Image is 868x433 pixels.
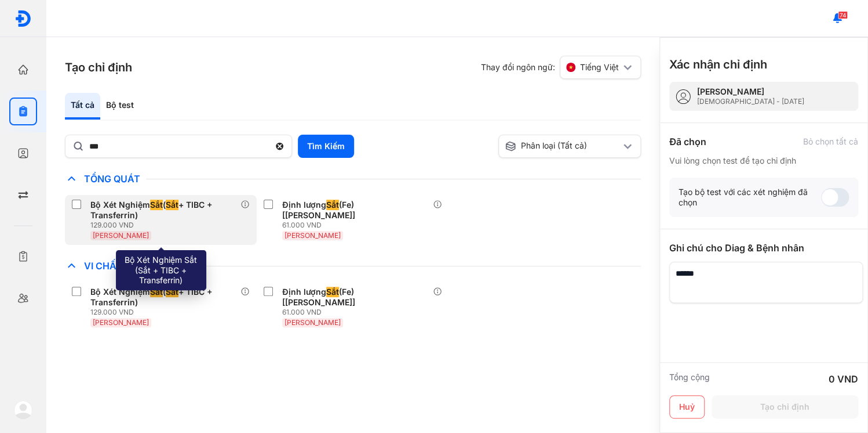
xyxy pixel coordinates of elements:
[697,97,804,106] div: [DEMOGRAPHIC_DATA] - [DATE]
[90,308,240,317] div: 129.000 VND
[100,93,140,120] div: Bộ test
[803,136,858,147] div: Bỏ chọn tất cả
[298,135,354,158] button: Tìm Kiếm
[150,200,163,210] span: Sắt
[712,395,858,418] button: Tạo chỉ định
[93,318,149,327] span: [PERSON_NAME]
[282,287,428,308] div: Định lượng (Fe) [[PERSON_NAME]]
[669,395,705,418] button: Huỷ
[90,287,236,308] div: Bộ Xét Nghiệm ( + TIBC + Transferrin)
[90,200,236,221] div: Bộ Xét Nghiệm ( + TIBC + Transferrin)
[669,56,767,73] h3: Xác nhận chỉ định
[65,93,100,120] div: Tất cả
[78,260,128,272] span: Vi Chất
[282,308,432,317] div: 61.000 VND
[150,287,163,297] span: Sắt
[282,221,432,230] div: 61.000 VND
[669,156,858,166] div: Vui lòng chọn test để tạo chỉ định
[697,86,804,97] div: [PERSON_NAME]
[65,59,132,75] h3: Tạo chỉ định
[166,200,178,210] span: Sắt
[829,372,858,386] div: 0 VND
[505,140,621,152] div: Phân loại (Tất cả)
[285,318,341,327] span: [PERSON_NAME]
[679,187,821,208] div: Tạo bộ test với các xét nghiệm đã chọn
[580,62,619,73] span: Tiếng Việt
[14,400,32,419] img: logo
[669,372,710,386] div: Tổng cộng
[78,173,146,185] span: Tổng Quát
[838,11,848,19] span: 74
[481,56,641,79] div: Thay đổi ngôn ngữ:
[285,231,341,240] span: [PERSON_NAME]
[326,200,339,210] span: Sắt
[93,231,149,240] span: [PERSON_NAME]
[166,287,178,297] span: Sắt
[326,287,339,297] span: Sắt
[90,221,240,230] div: 129.000 VND
[669,241,858,255] div: Ghi chú cho Diag & Bệnh nhân
[282,200,428,221] div: Định lượng (Fe) [[PERSON_NAME]]
[14,10,32,27] img: logo
[669,135,706,149] div: Đã chọn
